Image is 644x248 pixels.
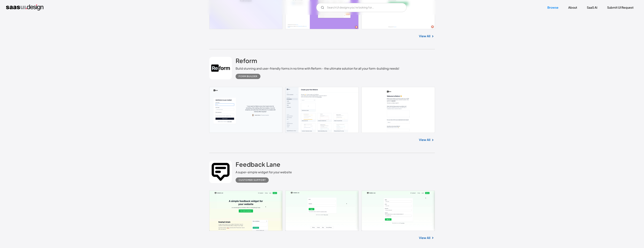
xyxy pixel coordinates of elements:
[236,161,280,170] a: Feedback Lane
[316,3,407,12] form: Email Form
[316,3,407,12] input: Search UI designs you're looking for...
[236,170,292,174] div: A super-simple widget for your website
[236,161,280,168] h2: Feedback Lane
[543,3,563,12] a: Browse
[236,57,257,64] h2: Reform
[582,3,602,12] a: SaaS Ai
[603,3,638,12] a: Submit UI Request
[239,178,266,182] div: Customer Support
[236,57,257,66] a: Reform
[564,3,582,12] a: About
[419,236,430,240] a: View All
[239,74,257,79] div: Form Builder
[419,138,430,142] a: View All
[236,66,399,71] div: Build stunning and user-friendly forms in no time with Reform - the ultimate solution for all you...
[419,34,430,38] a: View All
[6,5,43,11] a: home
